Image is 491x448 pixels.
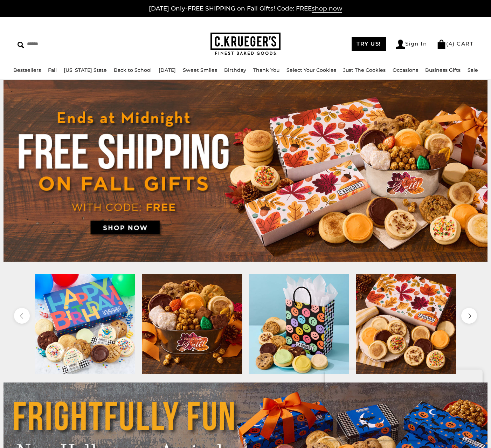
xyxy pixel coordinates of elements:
img: Account [396,40,405,49]
a: Sign In [396,40,427,49]
a: [DATE] Only-FREE SHIPPING on Fall Gifts! Code: FREEshop now [149,5,342,13]
a: TRY US! [352,37,386,51]
a: Bestsellers [13,67,41,73]
img: C.Krueger's Special Offer [4,80,487,262]
img: C.KRUEGER'S [210,33,281,55]
a: Sale [468,67,478,73]
span: shop now [312,5,342,13]
a: Business Gifts [425,67,461,73]
a: Occasions [393,67,418,73]
img: Sweet Smiles Gift Bag - Assorted Cookies - Select Your Message [249,274,349,374]
a: Thank You [253,67,279,73]
a: Fall [48,67,57,73]
button: previous [14,308,30,324]
img: Cozy Autumn Cookie Gift Boxes – Iced Cookies [356,274,456,374]
a: [US_STATE] State [64,67,107,73]
a: Just The Cookies [343,67,386,73]
img: Bag [437,40,446,49]
a: [DATE] [159,67,176,73]
a: Select Your Cookies [286,67,336,73]
a: Back to School [114,67,152,73]
img: Birthday Celebration Cookie Gift Boxes - Assorted Cookies [35,274,135,374]
a: Sweet Smiles [183,67,217,73]
a: (4) CART [437,40,473,47]
input: Search [18,39,124,49]
iframe: Sign Up via Text for Offers [6,421,72,442]
img: Happy Fall, Y’all Gift Pail – Cookies and Snacks [142,274,242,374]
button: next [461,308,477,324]
img: Search [18,42,24,48]
span: 4 [449,40,453,47]
a: Birthday [224,67,246,73]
